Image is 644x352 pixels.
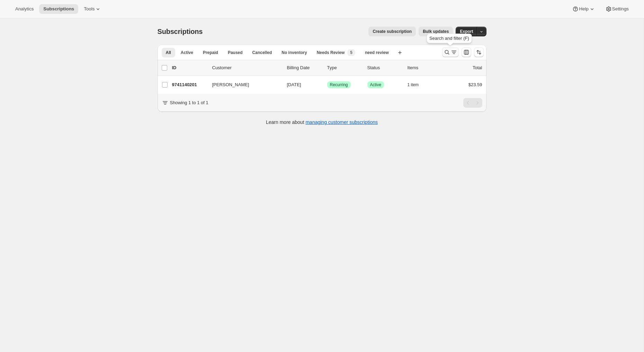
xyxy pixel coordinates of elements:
[368,27,416,36] button: Create subscription
[408,82,419,88] span: 1 item
[370,82,382,88] span: Active
[408,64,442,71] div: Items
[166,50,171,55] span: All
[281,50,307,55] span: No inventory
[373,29,412,34] span: Create subscription
[212,64,281,71] p: Customer
[442,47,459,57] button: Search and filter results
[172,64,482,71] div: IDCustomerBilling DateTypeStatusItemsTotal
[172,81,207,88] p: 9741140201
[305,119,378,125] a: managing customer subscriptions
[460,29,473,34] span: Export
[462,47,471,57] button: Customize table column order and visibility
[172,64,207,71] p: ID
[367,64,402,71] p: Status
[419,27,453,36] button: Bulk updates
[287,82,301,87] span: [DATE]
[212,81,249,88] span: [PERSON_NAME]
[423,29,449,34] span: Bulk updates
[463,98,482,108] nav: Pagination
[365,50,389,55] span: need review
[327,64,362,71] div: Type
[456,27,477,36] button: Export
[181,50,193,55] span: Active
[158,28,203,35] span: Subscriptions
[15,6,34,12] span: Analytics
[80,4,106,14] button: Tools
[170,99,208,106] p: Showing 1 to 1 of 1
[84,6,95,12] span: Tools
[266,119,378,126] p: Learn more about
[468,82,482,87] span: $23.59
[350,50,352,55] span: 5
[579,6,588,12] span: Help
[43,6,74,12] span: Subscriptions
[39,4,78,14] button: Subscriptions
[473,64,482,71] p: Total
[612,6,629,12] span: Settings
[228,50,243,55] span: Paused
[408,80,427,90] button: 1 item
[601,4,633,14] button: Settings
[568,4,599,14] button: Help
[203,50,218,55] span: Prepaid
[172,80,482,90] div: 9741140201[PERSON_NAME][DATE]SuccessRecurringSuccessActive1 item$23.59
[394,48,405,57] button: Create new view
[252,50,272,55] span: Cancelled
[11,4,38,14] button: Analytics
[208,79,277,90] button: [PERSON_NAME]
[317,50,345,55] span: Needs Review
[474,47,484,57] button: Sort the results
[330,82,348,88] span: Recurring
[287,64,322,71] p: Billing Date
